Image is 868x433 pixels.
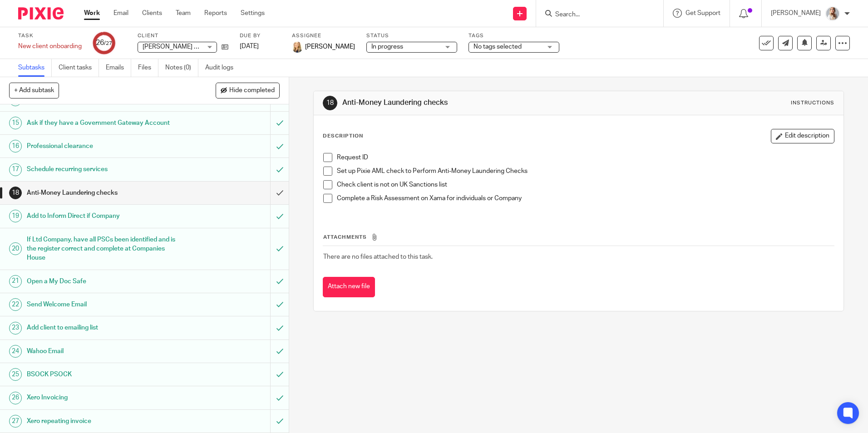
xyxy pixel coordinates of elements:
[337,167,833,176] p: Set up Pixie AML check to Perform Anti-Money Laundering Checks
[241,9,265,18] a: Settings
[27,139,183,153] h1: Professional clearance
[113,9,128,18] a: Email
[27,368,183,381] h1: BSOCK PSOCK
[143,44,237,50] span: [PERSON_NAME] T/A Classworks
[323,277,375,297] button: Attach new file
[240,32,281,39] label: Due by
[323,96,337,110] div: 18
[27,298,183,311] h1: Send Welcome Email
[9,117,22,129] div: 15
[59,59,99,77] a: Client tasks
[371,44,403,50] span: In progress
[205,59,240,77] a: Audit logs
[9,163,22,176] div: 17
[138,59,158,77] a: Files
[96,38,112,48] div: 26
[216,83,280,98] button: Hide completed
[337,194,833,203] p: Complete a Risk Assessment on Xama for individuals or Company
[18,7,64,20] img: Pixie
[104,41,112,46] small: /27
[323,235,367,240] span: Attachments
[9,242,22,255] div: 20
[292,32,355,39] label: Assignee
[771,129,834,143] button: Edit description
[473,44,522,50] span: No tags selected
[27,414,183,428] h1: Xero repeating invoice
[9,83,59,98] button: + Add subtask
[27,321,183,335] h1: Add client to emailing list
[27,233,183,265] h1: If Ltd Company, have all PSCs been identified and is the register correct and complete at Compani...
[337,180,833,189] p: Check client is not on UK Sanctions list
[9,210,22,222] div: 19
[9,275,22,288] div: 21
[27,344,183,358] h1: Wahoo Email
[106,59,131,77] a: Emails
[366,32,457,39] label: Status
[27,391,183,404] h1: Xero Invoicing
[323,254,433,260] span: There are no files attached to this task.
[165,59,198,77] a: Notes (0)
[554,11,636,19] input: Search
[84,9,100,18] a: Work
[142,9,162,18] a: Clients
[323,133,363,140] p: Description
[27,186,183,200] h1: Anti-Money Laundering checks
[229,87,275,94] span: Hide completed
[204,9,227,18] a: Reports
[9,392,22,404] div: 26
[18,42,82,51] div: New client onboarding
[9,298,22,311] div: 22
[9,140,22,153] div: 16
[27,116,183,130] h1: Ask if they have a Government Gateway Account
[791,99,834,107] div: Instructions
[27,209,183,223] h1: Add to Inform Direct if Company
[825,6,840,21] img: IMG_9968.jpg
[469,32,559,39] label: Tags
[686,10,720,16] span: Get Support
[18,32,82,39] label: Task
[337,153,833,162] p: Request ID
[9,345,22,358] div: 24
[176,9,191,18] a: Team
[27,162,183,176] h1: Schedule recurring services
[305,42,355,51] span: [PERSON_NAME]
[240,43,259,49] span: [DATE]
[342,98,598,108] h1: Anti-Money Laundering checks
[27,275,183,288] h1: Open a My Doc Safe
[771,9,821,18] p: [PERSON_NAME]
[18,59,52,77] a: Subtasks
[292,42,303,53] img: Headshot%20White%20Background.jpg
[9,322,22,335] div: 23
[138,32,228,39] label: Client
[9,187,22,199] div: 18
[9,415,22,428] div: 27
[9,368,22,381] div: 25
